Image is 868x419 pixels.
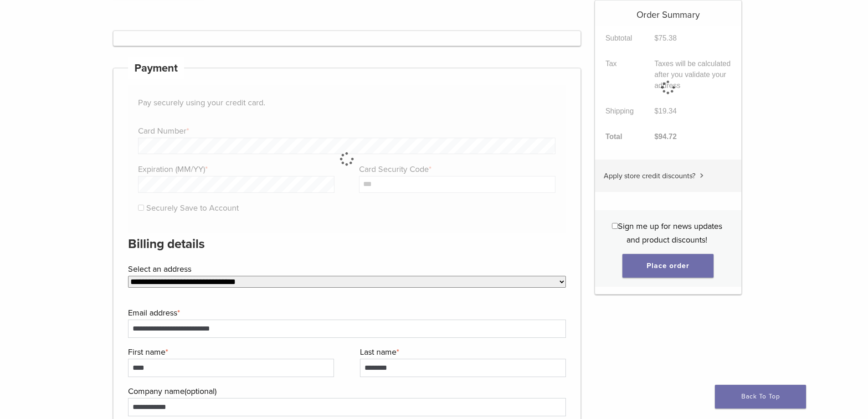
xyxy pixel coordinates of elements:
[604,171,695,181] span: Apply store credit discounts?
[128,262,564,276] label: Select an address
[622,254,714,278] button: Place order
[595,0,741,21] h5: Order Summary
[185,386,216,396] span: (optional)
[700,173,704,178] img: caret.svg
[128,57,185,79] h4: Payment
[360,345,564,359] label: Last name
[128,345,332,359] label: First name
[715,385,806,409] a: Back To Top
[618,221,722,245] span: Sign me up for news updates and product discounts!
[128,233,566,255] h3: Billing details
[128,384,564,398] label: Company name
[128,306,564,320] label: Email address
[612,223,618,229] input: Sign me up for news updates and product discounts!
